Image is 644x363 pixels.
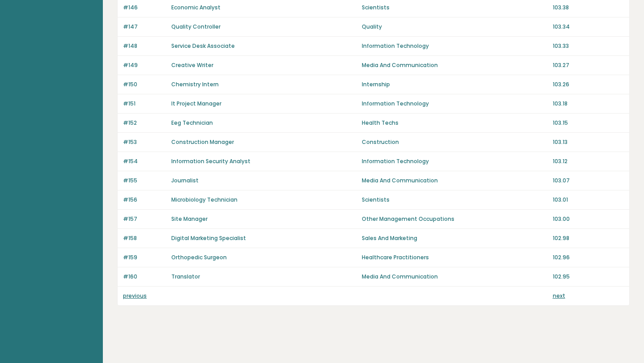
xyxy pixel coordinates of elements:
[171,177,199,184] a: Journalist
[123,80,166,89] p: #150
[553,61,624,69] p: 103.27
[171,42,235,50] a: Service Desk Associate
[123,23,166,31] p: #147
[362,157,547,165] p: Information Technology
[362,23,547,31] p: Quality
[553,42,624,50] p: 103.33
[123,42,166,50] p: #148
[171,196,237,203] a: Microbiology Technician
[362,196,547,204] p: Scientists
[362,119,547,127] p: Health Techs
[171,253,227,261] a: Orthopedic Surgeon
[553,4,624,12] p: 103.38
[553,273,624,281] p: 102.95
[362,273,547,281] p: Media And Communication
[123,253,166,262] p: #159
[362,253,547,262] p: Healthcare Practitioners
[362,177,547,185] p: Media And Communication
[123,157,166,165] p: #154
[362,100,547,108] p: Information Technology
[123,4,166,12] p: #146
[553,215,624,223] p: 103.00
[171,4,220,11] a: Economic Analyst
[553,80,624,89] p: 103.26
[123,215,166,223] p: #157
[123,177,166,185] p: #155
[362,215,547,223] p: Other Management Occupations
[553,234,624,242] p: 102.98
[553,157,624,165] p: 103.12
[123,273,166,281] p: #160
[362,4,547,12] p: Scientists
[362,138,547,146] p: Construction
[123,100,166,108] p: #151
[171,138,234,146] a: Construction Manager
[553,253,624,262] p: 102.96
[123,234,166,242] p: #158
[362,61,547,69] p: Media And Communication
[553,292,565,300] a: next
[171,61,213,69] a: Creative Writer
[171,157,250,165] a: Information Security Analyst
[123,292,147,300] a: previous
[362,42,547,50] p: Information Technology
[362,80,547,89] p: Internship
[171,100,221,107] a: It Project Manager
[553,100,624,108] p: 103.18
[553,196,624,204] p: 103.01
[171,80,219,88] a: Chemistry Intern
[171,23,220,30] a: Quality Controller
[171,119,213,127] a: Eeg Technician
[123,196,166,204] p: #156
[553,23,624,31] p: 103.34
[171,234,246,242] a: Digital Marketing Specialist
[362,234,547,242] p: Sales And Marketing
[553,138,624,146] p: 103.13
[123,138,166,146] p: #153
[123,61,166,69] p: #149
[553,119,624,127] p: 103.15
[553,177,624,185] p: 103.07
[171,215,208,223] a: Site Manager
[171,273,200,280] a: Translator
[123,119,166,127] p: #152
